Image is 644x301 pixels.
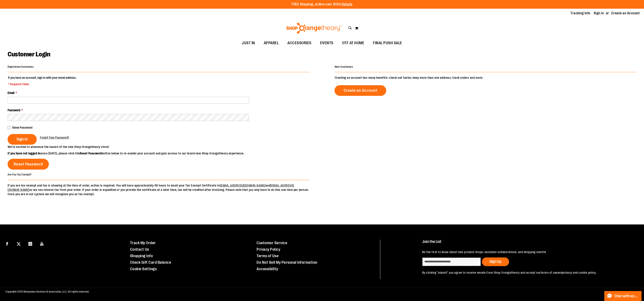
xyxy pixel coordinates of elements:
[541,271,558,274] a: terms of use
[8,82,76,86] span: * Required Fields
[604,291,642,301] button: Chat with an Expert
[287,38,311,48] span: ACCESSORIES
[8,145,322,149] p: We’re excited to announce the launch of the new Shop Orangetheory store!
[257,260,317,265] a: Do Not Sell My Personal Information
[422,257,481,266] input: enter email
[8,159,49,170] a: Reset Password
[562,271,596,274] a: privacy and cookie policy.
[220,184,265,187] a: [EMAIL_ADDRESS][DOMAIN_NAME]
[8,65,34,68] strong: Registered Customers
[257,267,278,271] a: Accessibility
[594,11,604,16] a: Sign In
[334,85,386,96] a: Create an Account
[8,173,32,176] strong: Are You Tax Exempt?
[38,240,46,247] a: Visit our Youtube page
[5,290,89,293] span: Copyright 2025 Bensussen Deutsch & Associates, LLC. All rights reserved.
[257,247,280,252] a: Privacy Policy
[80,152,102,155] strong: Reset Password
[373,38,402,48] span: FINAL PUSH SALE
[8,152,40,155] strong: If you have not logged in
[320,38,333,48] span: EVENTS
[26,240,34,247] a: Visit our Instagram page
[130,260,171,265] a: Check Gift Card Balance
[8,108,20,112] span: Password
[489,259,501,264] span: Sign Up
[482,257,509,266] button: Sign Up
[614,294,639,298] span: Chat with an Expert
[12,126,32,129] span: Show Password
[40,135,69,140] a: Forgot Your Password?
[334,75,636,80] p: Creating an account has many benefits: check out faster, keep more than one address, track orders...
[130,241,156,245] a: Track My Order
[422,240,630,248] h4: Join the List
[130,247,149,252] a: Contact Us
[130,267,157,271] a: Cookie Settings
[130,254,153,258] a: Shopping Info
[286,23,342,34] img: Shop Orangetheory
[14,162,43,167] span: Reset Password
[292,2,352,7] p: FREE Shipping, orders over $150.
[422,250,630,254] p: Be the first to know about new product drops, exclusive collaborations, and shopping events!
[16,137,28,142] span: Sign In
[8,91,14,95] span: Email
[8,134,37,145] button: Sign In
[8,75,77,86] legend: If you have an account, sign in with your email address.
[257,254,278,258] a: Terms of Use
[8,183,310,196] p: If you are tax exempt and tax is showing at the time of order, action is required. You will have ...
[15,240,23,247] a: Visit our X page
[257,241,287,245] a: Customer Service
[17,242,21,246] img: Twitter
[264,38,279,48] span: APPAREL
[8,151,322,155] p: since [DATE], please click the button below to re-enable your account and gain access to our bran...
[570,11,590,16] a: Tracking Info
[611,11,640,16] a: Create an Account
[8,51,50,58] span: Customer Login
[334,65,353,68] strong: New Customers
[40,136,69,139] span: Forgot Your Password?
[242,38,255,48] span: JUST IN
[342,38,364,48] span: OTF AT HOME
[3,240,11,247] a: Visit our Facebook page
[342,2,352,6] a: Details
[422,270,630,275] p: By clicking "submit" you agree to receive emails from Shop Orangetheory and accept our and
[343,88,377,93] span: Create an Account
